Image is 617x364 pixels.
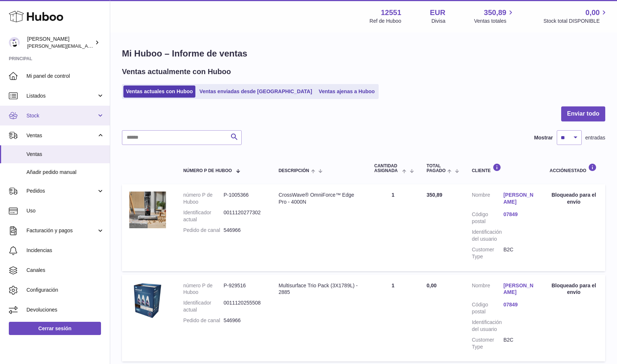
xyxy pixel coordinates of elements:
span: Ventas [26,151,104,158]
span: Stock total DISPONIBLE [544,18,608,25]
span: 350,89 [427,192,443,198]
span: Mi panel de control [26,73,104,80]
a: 07849 [504,211,535,218]
span: Canales [26,267,104,274]
a: [PERSON_NAME] [504,192,535,205]
img: gerardo.montoiro@cleverenterprise.es [9,37,20,48]
div: Cliente [472,163,535,173]
span: Cantidad ASIGNADA [374,164,400,173]
dd: P-929516 [224,282,264,296]
button: Enviar todo [561,106,605,121]
a: Ventas enviadas desde [GEOGRAPHIC_DATA] [197,85,315,98]
span: Total pagado [427,164,446,173]
dt: Customer Type [472,336,504,350]
img: 1724060741.jpg [129,192,166,228]
div: Bloqueado para el envío [550,282,598,296]
div: Bloqueado para el envío [550,192,598,205]
span: Facturación y pagos [26,227,97,234]
a: [PERSON_NAME] [504,282,535,296]
span: Listados [26,92,97,99]
a: Cerrar sesión [9,322,101,335]
label: Mostrar [534,134,553,141]
a: 350,89 Ventas totales [474,8,515,25]
dt: Identificador actual [183,209,224,223]
span: Devoluciones [26,306,104,313]
h2: Ventas actualmente con Huboo [122,67,231,77]
span: Configuración [26,287,104,294]
dd: 546966 [224,317,264,324]
dd: P-1005366 [224,192,264,205]
span: 0,00 [427,283,437,288]
dt: Pedido de canal [183,227,224,234]
div: CrossWave® OmniForce™ Edge Pro - 4000N [278,192,360,205]
dt: Customer Type [472,246,504,260]
td: 1 [367,184,419,271]
strong: EUR [430,8,445,18]
div: Acción/Estado [550,163,598,173]
div: [PERSON_NAME] [27,36,93,50]
dt: Código postal [472,301,504,315]
a: Ventas ajenas a Huboo [316,85,378,98]
dd: 0011120277302 [224,209,264,223]
dt: Nombre [472,282,504,298]
dt: Pedido de canal [183,317,224,324]
strong: 12551 [381,8,401,18]
span: número P de Huboo [183,168,232,173]
dt: número P de Huboo [183,282,224,296]
h1: Mi Huboo – Informe de ventas [122,48,605,59]
span: Añadir pedido manual [26,169,104,176]
span: Pedidos [26,188,97,194]
dt: número P de Huboo [183,192,224,205]
span: entradas [585,134,605,141]
td: 1 [367,275,419,361]
span: 350,89 [484,8,506,18]
dd: 0011120255508 [224,299,264,313]
span: [PERSON_NAME][EMAIL_ADDRESS][PERSON_NAME][DOMAIN_NAME] [27,43,187,49]
dd: 546966 [224,227,264,234]
span: Stock [26,112,97,119]
span: Descripción [278,168,309,173]
a: 0,00 Stock total DISPONIBLE [544,8,608,25]
div: Ref de Huboo [369,18,401,25]
div: Multisurface Trio Pack (3X1789L) - 2885 [278,282,360,296]
span: Ventas totales [474,18,515,25]
span: 0,00 [585,8,600,18]
span: Uso [26,207,104,214]
img: 125511707999535.jpg [129,282,166,319]
dt: Nombre [472,192,504,207]
span: Ventas [26,132,97,139]
dt: Identificación del usuario [472,319,504,333]
span: Incidencias [26,247,104,254]
dt: Identificador actual [183,299,224,313]
a: 07849 [504,301,535,308]
dt: Código postal [472,211,504,225]
a: Ventas actuales con Huboo [123,85,195,98]
dd: B2C [504,246,535,260]
div: Divisa [432,18,445,25]
dd: B2C [504,336,535,350]
dt: Identificación del usuario [472,229,504,243]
